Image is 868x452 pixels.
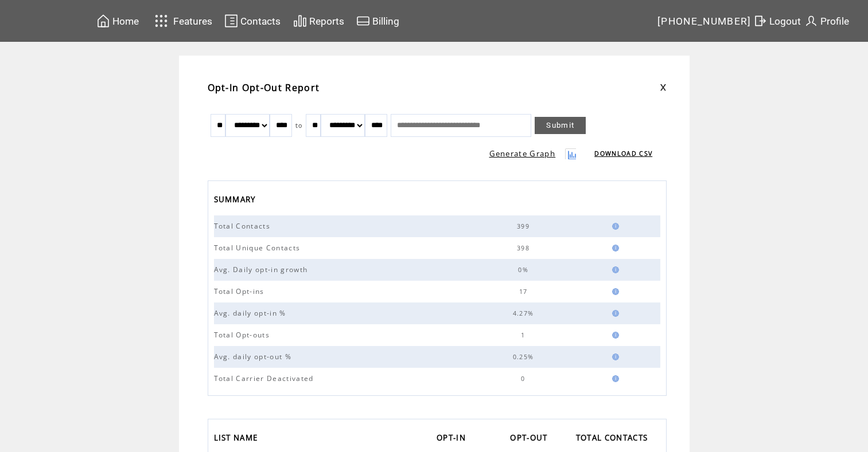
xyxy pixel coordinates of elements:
span: TOTAL CONTACTS [576,430,651,449]
a: Contacts [223,12,282,30]
span: to [295,121,303,129]
span: OPT-OUT [510,430,550,449]
span: LIST NAME [214,430,261,449]
span: SUMMARY [214,191,259,210]
a: Features [150,10,215,32]
span: Total Contacts [214,221,274,231]
span: Avg. Daily opt-in growth [214,265,311,274]
img: help.gif [609,223,619,230]
a: Home [95,12,141,30]
span: 1 [521,331,528,339]
img: help.gif [609,266,619,273]
span: 0% [518,266,531,274]
a: Generate Graph [489,148,556,159]
span: Total Opt-ins [214,286,267,296]
a: LIST NAME [214,430,264,449]
img: profile.svg [804,14,818,28]
span: Home [112,15,139,27]
span: 398 [517,244,532,252]
span: 0.25% [513,353,537,361]
a: TOTAL CONTACTS [576,430,654,449]
a: DOWNLOAD CSV [594,150,652,158]
span: Logout [769,15,801,27]
span: Billing [372,15,399,27]
a: OPT-OUT [510,430,553,449]
span: 0 [521,375,528,383]
img: help.gif [609,288,619,295]
span: Features [173,15,212,27]
span: 4.27% [513,309,537,317]
span: 17 [519,288,531,296]
img: creidtcard.svg [356,14,370,28]
img: help.gif [609,353,619,360]
span: Total Opt-outs [214,330,273,340]
a: Reports [291,12,346,30]
span: Contacts [240,15,281,27]
span: Opt-In Opt-Out Report [208,81,320,94]
img: help.gif [609,310,619,317]
span: Total Carrier Deactivated [214,374,317,383]
img: home.svg [96,14,110,28]
span: Profile [820,15,849,27]
span: [PHONE_NUMBER] [657,15,752,27]
span: 399 [517,222,532,230]
a: Submit [535,117,586,134]
span: Avg. daily opt-out % [214,352,295,361]
span: Avg. daily opt-in % [214,308,289,318]
a: Logout [752,12,803,30]
a: OPT-IN [437,430,472,449]
span: Total Unique Contacts [214,243,303,253]
img: help.gif [609,375,619,382]
a: Billing [355,12,401,30]
img: help.gif [609,245,619,251]
img: exit.svg [753,14,767,28]
span: Reports [309,15,344,27]
span: OPT-IN [437,430,469,449]
img: chart.svg [293,14,307,28]
img: features.svg [151,11,172,30]
img: help.gif [609,332,619,339]
img: contacts.svg [224,14,238,28]
a: Profile [803,12,851,30]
